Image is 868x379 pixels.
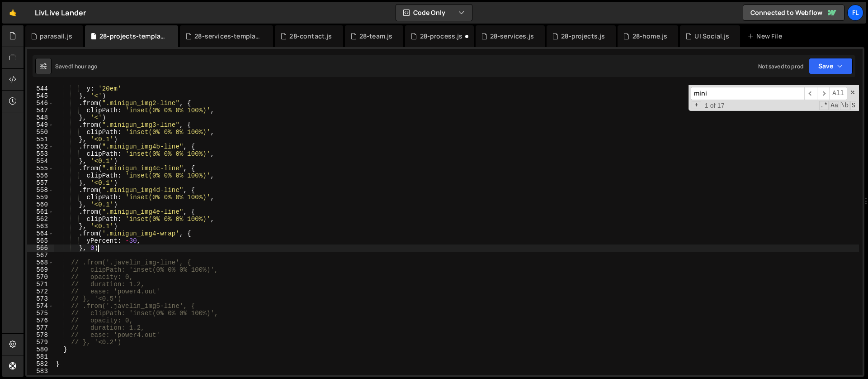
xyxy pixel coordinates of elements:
div: 567 [27,252,54,259]
div: parasail.js [40,32,72,41]
div: 558 [27,187,54,194]
div: 555 [27,165,54,172]
div: 576 [27,317,54,324]
div: 582 [27,360,54,368]
div: 571 [27,281,54,288]
div: 570 [27,273,54,281]
div: New File [747,32,785,41]
span: Whole Word Search [840,101,849,110]
div: 566 [27,245,54,252]
div: 28-team.js [359,32,393,41]
div: LivLive Lander [35,7,86,18]
div: 565 [27,237,54,245]
div: Not saved to prod [758,62,803,70]
span: Alt-Enter [829,87,847,100]
span: ​ [804,87,817,100]
a: Connected to Webflow [743,5,844,21]
div: 569 [27,266,54,273]
span: 1 of 17 [701,102,728,109]
div: 557 [27,179,54,187]
div: 568 [27,259,54,266]
div: Saved [55,62,97,70]
a: 🤙 [2,2,24,24]
div: 577 [27,324,54,331]
div: 28-services-template.js [194,32,262,41]
input: Search for [691,87,804,100]
div: 28-contact.js [289,32,332,41]
div: 574 [27,302,54,310]
div: 573 [27,295,54,302]
div: 545 [27,92,54,100]
button: Code Only [396,5,472,21]
div: 561 [27,208,54,216]
div: 549 [27,121,54,129]
div: 554 [27,158,54,165]
div: 580 [27,346,54,353]
div: 572 [27,288,54,295]
button: Save [809,58,853,74]
span: RegExp Search [819,101,829,110]
div: 28-projects.js [561,32,605,41]
div: 553 [27,150,54,158]
div: 575 [27,310,54,317]
div: 560 [27,201,54,208]
div: 556 [27,172,54,179]
div: 563 [27,223,54,230]
div: 551 [27,136,54,143]
div: 581 [27,353,54,360]
div: 564 [27,230,54,237]
div: 28-projects-template.js [99,32,167,41]
a: Fl [847,5,863,21]
div: 562 [27,216,54,223]
div: 28-home.js [632,32,668,41]
div: 578 [27,331,54,339]
div: 28-process.js [420,32,463,41]
div: 552 [27,143,54,150]
div: 550 [27,129,54,136]
span: Toggle Replace mode [692,101,701,109]
div: 583 [27,368,54,375]
div: 1 hour ago [71,62,98,70]
div: 547 [27,107,54,114]
div: 548 [27,114,54,121]
div: 546 [27,100,54,107]
div: UI Social.js [694,32,729,41]
div: 544 [27,85,54,92]
span: ​ [817,87,830,100]
div: 579 [27,339,54,346]
span: Search In Selection [850,101,856,110]
div: 28-services.js [490,32,534,41]
span: CaseSensitive Search [830,101,839,110]
div: 559 [27,194,54,201]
